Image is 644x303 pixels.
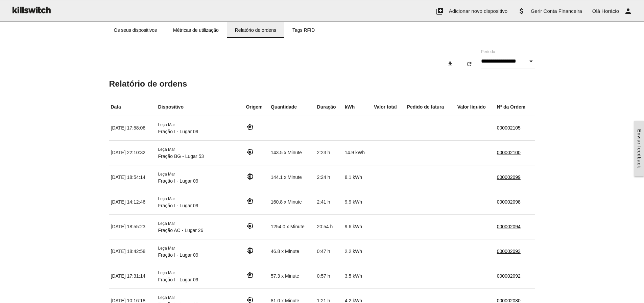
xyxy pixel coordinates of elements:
th: Origem [244,98,269,116]
i: memory [246,148,254,156]
td: 1254.0 x Minute [269,214,315,239]
td: 3.5 kWh [343,264,372,288]
td: [DATE] 18:42:58 [109,239,157,264]
td: 2:41 h [315,190,343,214]
td: 14.9 kWh [343,140,372,165]
span: Fração I - Lugar 09 [158,203,198,208]
td: [DATE] 18:54:14 [109,165,157,190]
th: kWh [343,98,372,116]
span: Leça Mar [158,172,175,177]
th: Valor líquido [456,98,495,116]
span: Leça Mar [158,196,175,201]
td: 160.8 x Minute [269,190,315,214]
span: Leça Mar [158,221,175,226]
i: person [624,0,632,22]
a: 000002093 [497,249,521,254]
a: 000002098 [497,199,521,205]
th: Duração [315,98,343,116]
a: Enviar feedback [634,121,644,176]
a: Os seus dispositivos [106,22,165,38]
td: 0:47 h [315,239,343,264]
td: 9.6 kWh [343,214,372,239]
h5: Relatório de ordens [109,79,535,88]
span: Olá [592,8,600,14]
i: memory [246,197,254,205]
i: memory [246,222,254,230]
td: 57.3 x Minute [269,264,315,288]
td: 0:57 h [315,264,343,288]
i: memory [246,123,254,131]
td: 9.9 kWh [343,190,372,214]
img: ks-logo-black-160-b.png [10,0,52,19]
a: 000002099 [497,174,521,180]
td: 2:23 h [315,140,343,165]
th: Quantidade [269,98,315,116]
i: memory [246,172,254,181]
td: [DATE] 22:10:32 [109,140,157,165]
td: [DATE] 17:58:06 [109,116,157,140]
td: [DATE] 17:31:14 [109,264,157,288]
td: 46.8 x Minute [269,239,315,264]
th: Nº da Ordem [495,98,535,116]
span: Fração I - Lugar 09 [158,252,198,258]
span: Leça Mar [158,246,175,251]
th: Pedido de fatura [405,98,456,116]
button: download [442,58,459,70]
th: Valor total [372,98,405,116]
i: refresh [466,58,473,70]
span: Gerir Conta Financeira [531,8,582,14]
a: Relatório de ordens [227,22,284,38]
span: Fração I - Lugar 09 [158,178,198,184]
i: memory [246,247,254,255]
a: 000002105 [497,125,521,131]
td: 143.5 x Minute [269,140,315,165]
span: Fração AC - Lugar 26 [158,228,204,233]
td: 20:54 h [315,214,343,239]
a: 000002092 [497,273,521,279]
td: [DATE] 18:55:23 [109,214,157,239]
a: Tags RFID [284,22,323,38]
span: Leça Mar [158,122,175,127]
span: Leça Mar [158,295,175,300]
span: Fração I - Lugar 09 [158,277,198,282]
button: refresh [460,58,478,70]
span: Fração BG - Lugar 53 [158,154,204,159]
span: Fração I - Lugar 09 [158,129,198,134]
th: Dispositivo [157,98,244,116]
i: attach_money [518,0,526,22]
td: 8.1 kWh [343,165,372,190]
label: Período [481,49,495,55]
i: add_to_photos [436,0,444,22]
a: 000002094 [497,224,521,229]
span: Adicionar novo dispositivo [449,8,507,14]
td: [DATE] 14:12:46 [109,190,157,214]
td: 2.2 kWh [343,239,372,264]
td: 144.1 x Minute [269,165,315,190]
span: Leça Mar [158,147,175,152]
i: memory [246,271,254,279]
i: download [447,58,454,70]
th: Data [109,98,157,116]
a: Métricas de utilização [165,22,227,38]
td: 2:24 h [315,165,343,190]
span: Leça Mar [158,271,175,275]
a: 000002100 [497,150,521,155]
span: Horácio [601,8,619,14]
